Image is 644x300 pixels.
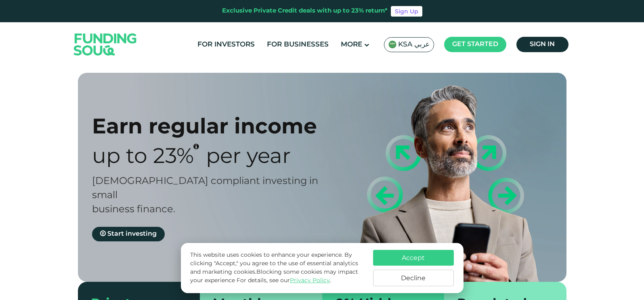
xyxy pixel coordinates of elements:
[92,227,165,241] a: Start investing
[206,147,291,167] span: Per Year
[92,113,336,139] div: Earn regular income
[452,41,498,47] span: Get started
[341,41,362,48] span: More
[398,40,430,49] span: KSA عربي
[66,24,145,65] img: Logo
[265,38,331,51] a: For Businesses
[373,270,454,286] button: Decline
[373,250,454,266] button: Accept
[193,143,199,150] i: 23% IRR (expected) ~ 15% Net yield (expected)
[107,231,157,237] span: Start investing
[237,278,331,283] span: For details, see our .
[222,6,388,16] div: Exclusive Private Credit deals with up to 23% return*
[190,269,358,283] span: Blocking some cookies may impact your experience
[92,147,194,167] span: Up to 23%
[391,6,422,17] a: Sign Up
[290,278,330,283] a: Privacy Policy
[92,177,318,214] span: [DEMOGRAPHIC_DATA] compliant investing in small business finance.
[530,41,555,47] span: Sign in
[516,37,568,52] a: Sign in
[388,40,396,49] img: SA Flag
[195,38,257,51] a: For Investors
[190,251,365,285] p: This website uses cookies to enhance your experience. By clicking "Accept," you agree to the use ...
